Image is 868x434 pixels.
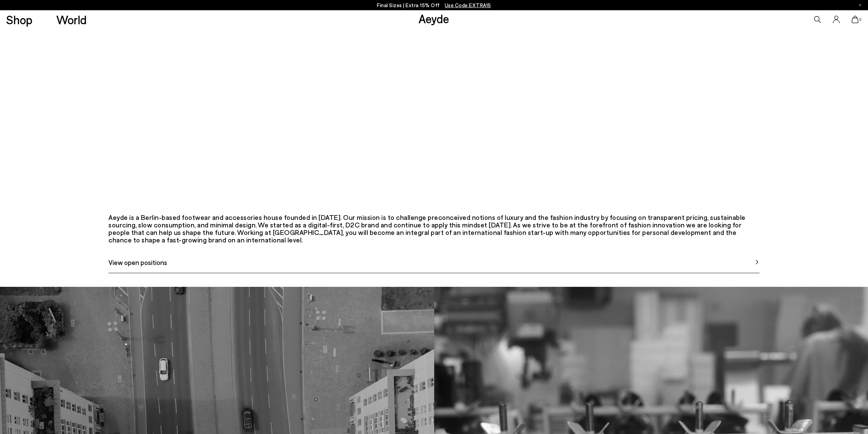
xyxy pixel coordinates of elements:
[108,257,167,267] span: View open positions
[108,213,760,243] div: Aeyde is a Berlin-based footwear and accessories house founded in [DATE]. Our mission is to chall...
[377,1,491,10] p: Final Sizes | Extra 15% Off
[418,11,449,26] a: Aeyde
[108,257,760,273] a: View open positions
[56,14,87,26] a: World
[6,14,32,26] a: Shop
[852,16,858,23] a: 0
[754,260,760,265] img: svg%3E
[858,18,862,22] span: 0
[445,2,491,8] span: Navigate to /collections/ss25-final-sizes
